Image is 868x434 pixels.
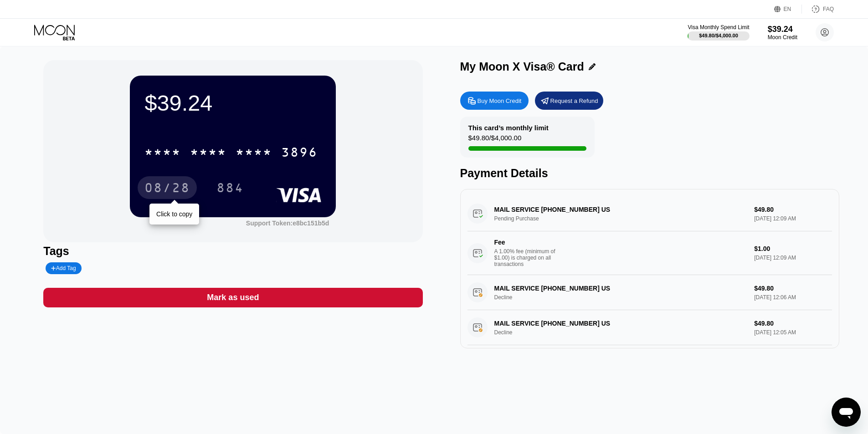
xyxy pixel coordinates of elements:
div: Mark as used [207,292,259,303]
div: EN [784,6,791,12]
div: $39.24 [768,25,797,34]
div: Fee [494,239,558,246]
div: Add Tag [51,265,76,271]
div: $49.80 / $4,000.00 [468,134,522,146]
div: $39.24 [144,90,321,116]
div: EN [774,5,802,14]
div: Moon Credit [768,34,797,41]
div: Tags [43,245,422,258]
div: 08/28 [138,176,197,199]
div: $1.00 [754,245,832,252]
div: 3896 [281,146,318,161]
div: Visa Monthly Spend Limit [688,24,749,31]
div: FAQ [802,5,834,14]
div: $49.80 / $4,000.00 [699,33,738,38]
div: 884 [216,182,244,196]
div: Visa Monthly Spend Limit$49.80/$4,000.00 [688,24,749,41]
iframe: Кнопка запуска окна обмена сообщениями [832,398,861,427]
div: Support Token: e8bc151b5d [246,220,329,227]
div: [DATE] 12:09 AM [754,255,832,261]
div: 08/28 [144,182,190,196]
div: Click to copy [156,210,192,218]
div: Request a Refund [535,92,603,110]
div: Buy Moon Credit [460,92,529,110]
div: A 1.00% fee (minimum of $1.00) is charged on all transactions [494,248,563,267]
div: This card’s monthly limit [468,124,549,132]
div: Mark as used [43,288,422,307]
div: Payment Details [460,167,839,180]
div: Buy Moon Credit [478,97,522,105]
div: $39.24Moon Credit [768,25,797,41]
div: 884 [210,176,251,199]
div: FAQ [823,6,834,12]
div: Add Tag [46,262,81,274]
div: Request a Refund [550,97,598,105]
div: Support Token:e8bc151b5d [246,220,329,227]
div: FeeA 1.00% fee (minimum of $1.00) is charged on all transactions$1.00[DATE] 12:09 AM [467,231,832,275]
div: My Moon X Visa® Card [460,60,584,73]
